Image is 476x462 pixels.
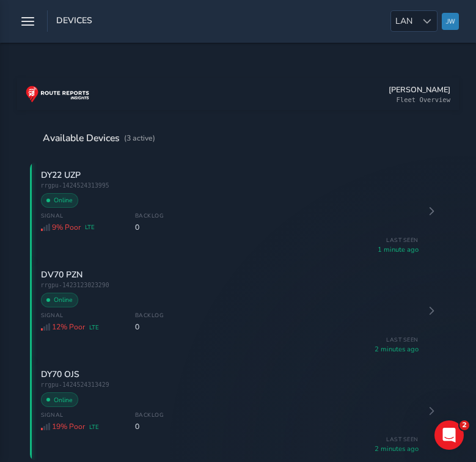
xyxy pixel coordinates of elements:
[52,222,81,232] span: 9% Poor
[89,323,99,331] span: LTE
[26,86,89,103] img: rr logo
[85,223,95,231] span: LTE
[41,369,79,380] span: DY70 OJS
[41,345,419,354] span: 2 minutes ago
[43,131,155,145] div: Available Devices
[41,237,419,244] span: Last Seen
[54,395,73,405] span: Online
[52,322,85,332] span: 12% Poor
[41,436,419,443] span: Last Seen
[124,133,155,143] span: (3 active)
[41,245,419,254] span: 1 minute ago
[135,422,164,431] span: 0
[41,269,82,280] span: DV70 PZN
[391,11,417,31] span: LAN
[41,212,126,219] span: Signal
[54,295,73,304] span: Online
[396,96,450,103] div: Fleet Overview
[434,420,464,450] iframe: Intercom live chat
[41,411,126,419] span: Signal
[41,336,419,343] span: Last Seen
[41,282,419,288] span: rrgpu-1423123023290
[135,312,164,319] span: Backlog
[54,196,73,205] span: Online
[41,381,419,388] span: rrgpu-1424524313429
[389,84,450,95] div: [PERSON_NAME]
[135,212,164,219] span: Backlog
[89,423,99,431] span: LTE
[135,322,164,332] span: 0
[41,444,419,453] span: 2 minutes ago
[460,420,469,430] span: 2
[135,411,164,419] span: Backlog
[135,222,164,232] span: 0
[41,169,81,181] span: DY22 UZP
[41,182,419,189] span: rrgpu-1424524313995
[52,422,85,431] span: 19% Poor
[56,15,92,32] span: Devices
[442,13,459,30] img: diamond-layout
[41,312,126,319] span: Signal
